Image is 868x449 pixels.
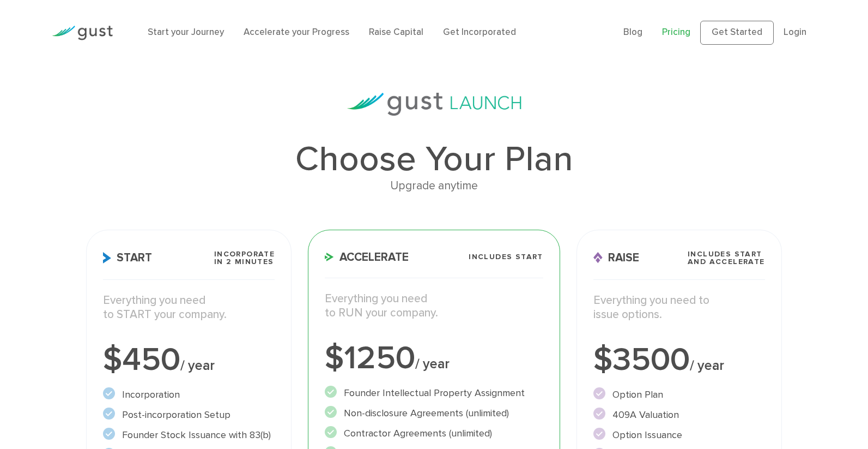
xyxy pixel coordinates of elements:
[244,27,349,38] a: Accelerate your Progress
[103,294,275,322] p: Everything you need to START your company.
[103,387,275,402] li: Incorporation
[103,408,275,422] li: Post-incorporation Setup
[103,428,275,442] li: Founder Stock Issuance with 83(b)
[593,252,603,264] img: Raise Icon
[103,344,275,376] div: $450
[443,27,516,38] a: Get Incorporated
[415,356,450,372] span: / year
[103,252,152,264] span: Start
[369,27,423,38] a: Raise Capital
[325,406,543,421] li: Non-disclosure Agreements (unlimited)
[325,292,543,321] p: Everything you need to RUN your company.
[700,21,774,45] a: Get Started
[593,294,765,322] p: Everything you need to issue options.
[688,250,765,266] span: Includes START and ACCELERATE
[214,250,275,266] span: Incorporate in 2 Minutes
[52,26,113,40] img: Gust Logo
[690,357,724,374] span: / year
[325,253,334,261] img: Accelerate Icon
[103,252,111,264] img: Start Icon X2
[662,27,690,38] a: Pricing
[325,342,543,375] div: $1250
[325,252,409,263] span: Accelerate
[784,27,806,38] a: Login
[325,386,543,400] li: Founder Intellectual Property Assignment
[86,142,781,177] h1: Choose Your Plan
[180,357,215,374] span: / year
[347,93,521,116] img: gust-launch-logos.svg
[148,27,224,38] a: Start your Journey
[325,426,543,441] li: Contractor Agreements (unlimited)
[623,27,642,38] a: Blog
[86,177,781,195] div: Upgrade anytime
[469,253,543,261] span: Includes START
[593,387,765,402] li: Option Plan
[593,408,765,422] li: 409A Valuation
[593,344,765,376] div: $3500
[593,428,765,442] li: Option Issuance
[593,252,639,264] span: Raise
